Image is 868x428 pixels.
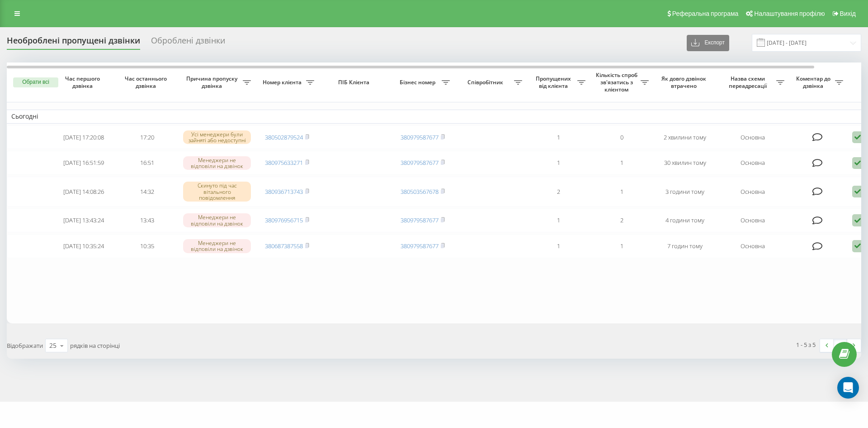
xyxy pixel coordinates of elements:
[183,239,251,253] div: Менеджери не відповіли на дзвінок
[796,340,816,349] div: 1 - 5 з 5
[115,151,179,175] td: 16:51
[183,156,251,170] div: Менеджери не відповіли на дзвінок
[754,10,825,17] span: Налаштування профілю
[49,341,57,350] div: 25
[265,133,303,141] a: 380502879524
[265,159,303,167] a: 380975633271
[115,177,179,207] td: 14:32
[590,125,653,149] td: 0
[183,213,251,227] div: Менеджери не відповіли на дзвінок
[687,35,729,51] button: Експорт
[653,208,717,232] td: 4 години тому
[653,151,717,175] td: 30 хвилин тому
[527,208,590,232] td: 1
[653,177,717,207] td: 3 години тому
[837,377,859,399] div: Open Intercom Messenger
[401,216,439,224] a: 380979587677
[653,125,717,149] td: 2 хвилини тому
[52,151,115,175] td: [DATE] 16:51:59
[590,177,653,207] td: 1
[52,125,115,149] td: [DATE] 17:20:08
[7,36,140,50] div: Необроблені пропущені дзвінки
[115,234,179,258] td: 10:35
[401,188,439,196] a: 380503567678
[717,208,789,232] td: Основна
[834,339,847,352] a: 1
[326,79,383,86] span: ПІБ Клієнта
[52,208,115,232] td: [DATE] 13:43:24
[594,72,641,93] span: Кількість спроб зв'язатись з клієнтом
[459,79,514,86] span: Співробітник
[721,75,776,89] span: Назва схеми переадресації
[265,242,303,250] a: 380687387558
[52,234,115,258] td: [DATE] 10:35:24
[52,177,115,207] td: [DATE] 14:08:26
[115,125,179,149] td: 17:20
[265,188,303,196] a: 380936713743
[717,234,789,258] td: Основна
[401,133,439,141] a: 380979587677
[531,75,577,89] span: Пропущених від клієнта
[265,216,303,224] a: 380976956715
[260,79,306,86] span: Номер клієнта
[672,10,739,17] span: Реферальна програма
[717,151,789,175] td: Основна
[527,151,590,175] td: 1
[401,159,439,167] a: 380979587677
[653,234,717,258] td: 7 годин тому
[660,75,709,89] span: Як довго дзвінок втрачено
[527,234,590,258] td: 1
[13,77,58,87] button: Обрати всі
[70,341,120,350] span: рядків на сторінці
[151,36,225,50] div: Оброблені дзвінки
[183,130,251,144] div: Усі менеджери були зайняті або недоступні
[7,341,43,350] span: Відображати
[123,75,171,89] span: Час останнього дзвінка
[527,177,590,207] td: 2
[527,125,590,149] td: 1
[793,75,835,89] span: Коментар до дзвінка
[590,208,653,232] td: 2
[840,10,856,17] span: Вихід
[396,79,442,86] span: Бізнес номер
[115,208,179,232] td: 13:43
[590,151,653,175] td: 1
[401,242,439,250] a: 380979587677
[717,177,789,207] td: Основна
[590,234,653,258] td: 1
[183,182,251,202] div: Скинуто під час вітального повідомлення
[183,75,243,89] span: Причина пропуску дзвінка
[717,125,789,149] td: Основна
[59,75,108,89] span: Час першого дзвінка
